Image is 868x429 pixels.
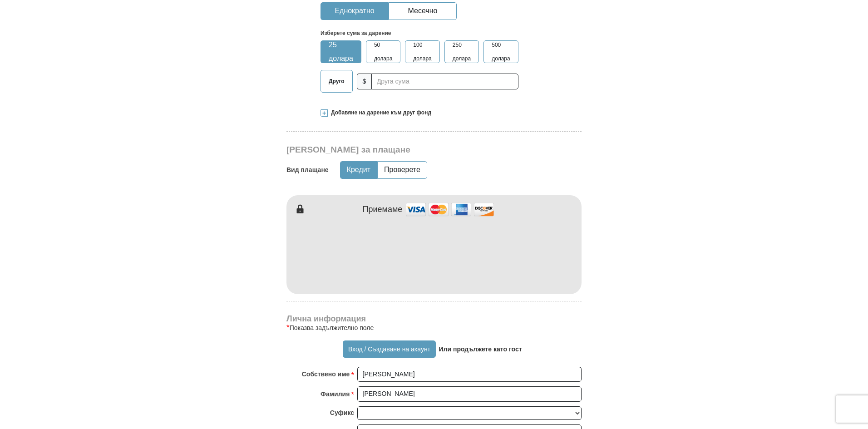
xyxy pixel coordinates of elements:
img: приемат се кредитни карти [404,200,495,219]
font: Друго [329,78,345,84]
font: Изберете сума за дарение [321,30,391,36]
button: Вход / Създаване на акаунт [343,340,435,358]
font: $ [363,78,366,85]
font: Вход / Създаване на акаунт [348,345,430,353]
font: 50 долара [374,42,392,62]
font: Вид плащане [286,166,329,173]
font: 100 долара [413,42,431,62]
input: Друга сума [371,74,518,89]
font: Собствено име [302,370,350,378]
font: Проверете [384,166,420,173]
font: Фамилия [321,390,350,398]
font: Или продължете като гост [439,345,522,353]
font: 250 долара [453,42,471,62]
font: 500 долара [492,42,510,62]
font: Приемаме [363,205,403,214]
font: 25 долара [329,41,353,62]
font: Лична информация [286,314,366,323]
font: Суфикс [330,409,354,416]
font: [PERSON_NAME] за плащане [286,145,410,154]
font: Кредит [347,166,370,173]
font: Добавяне на дарение към друг фонд [331,109,431,116]
font: Еднократно [335,7,374,15]
font: Показва задължително поле [290,324,374,331]
font: Месечно [408,7,438,15]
